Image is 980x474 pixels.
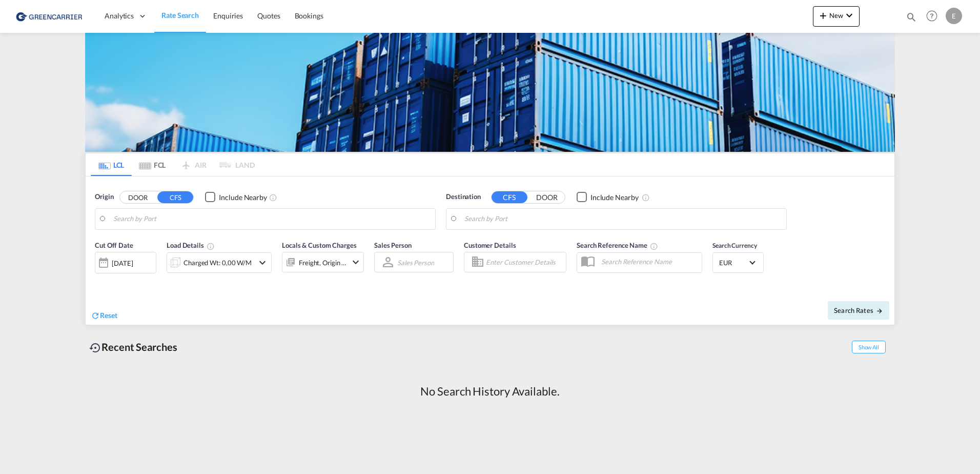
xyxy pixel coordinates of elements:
[100,311,117,320] span: Reset
[590,192,639,203] div: Include Nearby
[650,242,658,250] md-icon: Your search will be saved by the below given name
[852,341,886,353] span: Show All
[719,258,748,267] span: EUR
[105,11,134,21] span: Analytics
[112,259,133,268] div: [DATE]
[350,256,362,268] md-icon: icon-chevron-down
[89,342,101,354] md-icon: icon-backup-restore
[257,11,280,20] span: Quotes
[205,192,267,203] md-checkbox: Checkbox No Ink
[464,211,781,227] input: Search by Port
[946,8,962,24] div: E
[642,193,650,202] md-icon: Unchecked: Ignores neighbouring ports when fetching rates.Checked : Includes neighbouring ports w...
[183,255,252,270] div: Charged Wt: 0,00 W/M
[167,252,272,273] div: Charged Wt: 0,00 W/Micon-chevron-down
[817,9,829,22] md-icon: icon-plus 400-fg
[15,5,85,28] img: 1378a7308afe11ef83610d9e779c6b34.png
[843,9,855,22] md-icon: icon-chevron-down
[167,241,215,249] span: Load Details
[596,254,702,269] input: Search Reference Name
[834,306,883,314] span: Search Rates
[817,11,855,19] span: New
[91,310,117,322] div: icon-refreshReset
[486,254,563,270] input: Enter Customer Details
[446,192,481,202] span: Destination
[91,311,100,320] md-icon: icon-refresh
[85,33,895,152] img: GreenCarrierFCL_LCL.png
[876,307,883,314] md-icon: icon-arrow-right
[813,6,860,27] button: icon-plus 400-fgNewicon-chevron-down
[906,11,917,27] div: icon-magnify
[577,192,639,203] md-checkbox: Checkbox No Ink
[282,252,364,272] div: Freight Origin Destinationicon-chevron-down
[906,11,917,23] md-icon: icon-magnify
[95,192,113,202] span: Origin
[577,241,658,249] span: Search Reference Name
[420,384,559,400] div: No Search History Available.
[464,241,516,249] span: Customer Details
[295,11,323,20] span: Bookings
[120,191,156,203] button: DOOR
[91,153,255,176] md-pagination-wrapper: Use the left and right arrow keys to navigate between tabs
[207,242,215,250] md-icon: Chargeable Weight
[91,153,132,176] md-tab-item: LCL
[132,153,173,176] md-tab-item: FCL
[86,176,894,325] div: Origin DOOR CFS Checkbox No InkUnchecked: Ignores neighbouring ports when fetching rates.Checked ...
[718,255,758,270] md-select: Select Currency: € EUREuro
[299,255,347,270] div: Freight Origin Destination
[95,241,133,249] span: Cut Off Date
[269,193,277,202] md-icon: Unchecked: Ignores neighbouring ports when fetching rates.Checked : Includes neighbouring ports w...
[923,7,946,26] div: Help
[828,301,889,320] button: Search Ratesicon-arrow-right
[219,192,267,203] div: Include Nearby
[374,241,412,249] span: Sales Person
[256,256,269,269] md-icon: icon-chevron-down
[712,242,757,249] span: Search Currency
[492,191,527,203] button: CFS
[923,7,941,25] span: Help
[85,335,181,359] div: Recent Searches
[157,191,193,203] button: CFS
[113,211,430,227] input: Search by Port
[95,252,156,273] div: [DATE]
[95,272,103,286] md-datepicker: Select
[529,191,565,203] button: DOOR
[282,241,357,249] span: Locals & Custom Charges
[396,255,435,270] md-select: Sales Person
[213,11,243,20] span: Enquiries
[161,11,199,19] span: Rate Search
